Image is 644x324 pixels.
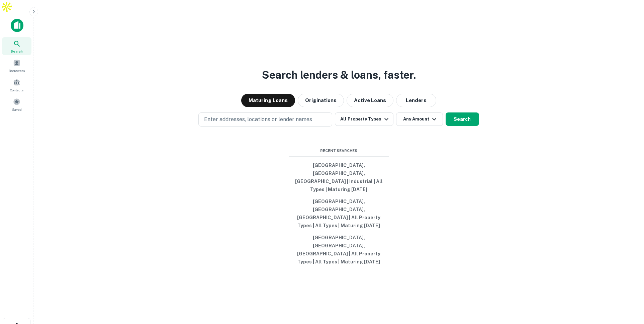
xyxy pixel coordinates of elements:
a: Borrowers [2,57,31,75]
a: Search [2,37,31,55]
a: Contacts [2,76,31,94]
span: Search [11,49,23,54]
img: capitalize-icon.png [11,19,23,32]
iframe: Chat Widget [611,270,644,303]
button: [GEOGRAPHIC_DATA], [GEOGRAPHIC_DATA], [GEOGRAPHIC_DATA] | All Property Types | All Types | Maturi... [289,232,389,268]
a: Saved [2,95,31,113]
button: Enter addresses, locations or lender names [198,112,332,127]
button: Lenders [396,94,436,107]
button: Any Amount [396,112,443,126]
button: [GEOGRAPHIC_DATA], [GEOGRAPHIC_DATA], [GEOGRAPHIC_DATA] | All Property Types | All Types | Maturi... [289,195,389,232]
p: Enter addresses, locations or lender names [204,115,312,124]
span: Contacts [10,87,23,93]
button: All Property Types [335,112,393,126]
h3: Search lenders & loans, faster. [262,67,416,83]
button: Search [446,112,479,126]
button: Maturing Loans [241,94,295,107]
span: Saved [12,107,22,112]
span: Borrowers [9,68,25,73]
button: Originations [298,94,344,107]
button: [GEOGRAPHIC_DATA], [GEOGRAPHIC_DATA], [GEOGRAPHIC_DATA] | Industrial | All Types | Maturing [DATE] [289,159,389,195]
button: Active Loans [347,94,393,107]
span: Recent Searches [289,148,389,154]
